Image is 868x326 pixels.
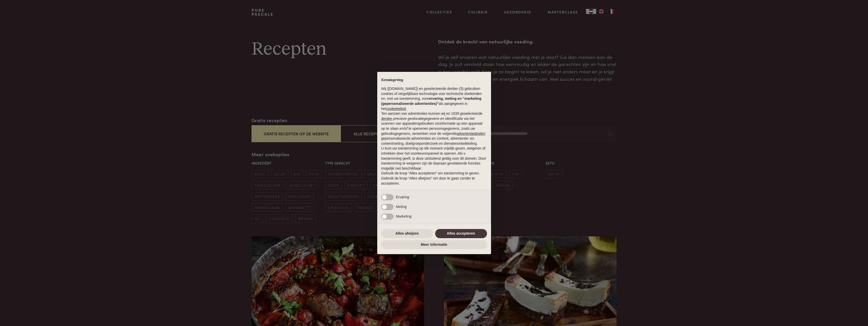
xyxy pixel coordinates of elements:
[381,86,487,111] p: Wij ([DOMAIN_NAME]) en geselecteerde derden (5) gebruiken cookies of vergelijkbare technologie vo...
[381,96,481,106] strong: ervaring, meting en “marketing (gepersonaliseerde advertenties)”
[396,195,409,199] span: Ervaring
[381,121,483,131] em: informatie op een apparaat op te slaan en/of te openen
[381,240,487,249] button: Meer informatie
[386,107,406,111] a: cookiebeleid
[381,146,487,171] p: U kunt uw toestemming op elk moment vrijelijk geven, weigeren of intrekken door het voorkeurenpan...
[381,116,392,121] button: derden
[435,229,487,238] button: Alles accepteren
[396,205,407,209] span: Meting
[381,111,487,146] p: Ten aanzien van advertenties kunnen wij en 1039 geselecteerde gebruiken om en persoonsgegevens, z...
[457,131,485,136] button: advertentiedoelen
[381,78,487,83] h2: Kennisgeving
[381,171,487,186] p: Gebruik de knop “Alles accepteren” om toestemming te geven. Gebruik de knop “Alles afwijzen” om d...
[381,229,433,238] button: Alles afwijzen
[396,214,412,218] span: Marketing
[381,117,475,126] em: precieze geolocatiegegevens en identificatie via het scannen van apparaten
